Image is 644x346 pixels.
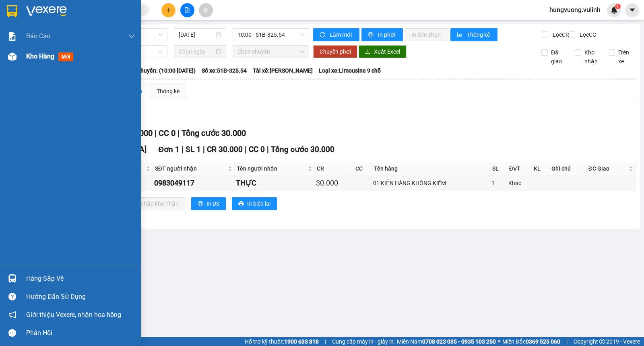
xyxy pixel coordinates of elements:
span: mới [58,52,73,61]
span: Miền Nam [397,337,496,346]
th: Ghi chú [549,162,586,175]
span: Lọc CR [549,30,570,39]
span: Kho nhận [581,48,602,66]
span: down [128,33,135,40]
span: bar-chart [457,32,464,38]
span: Thống kê [467,30,491,39]
img: logo-vxr [7,5,17,17]
span: Văn phòng [GEOGRAPHIC_DATA] [33,145,147,154]
span: Tổng cước 30.000 [271,145,334,154]
span: caret-down [629,6,636,14]
span: | [203,145,205,154]
button: bar-chartThống kê [450,28,497,41]
span: question-circle [8,293,16,300]
span: 1 [616,4,619,9]
img: solution-icon [8,32,17,41]
span: notification [8,311,16,319]
button: file-add [180,3,194,17]
span: plus [166,7,171,13]
span: Tài xế: [PERSON_NAME] [253,66,313,75]
span: CC 0 [249,145,265,154]
th: ĐVT [507,162,532,175]
span: Hỗ trợ kỹ thuật: [245,337,319,346]
span: CC 0 [159,128,175,138]
span: | [178,128,180,138]
span: download [365,49,371,55]
div: 0983049117 [154,177,233,189]
span: 10:00 - 51B-325.54 [237,29,304,41]
img: logo.jpg [4,4,44,44]
span: | [267,145,269,154]
img: warehouse-icon [8,274,17,283]
sup: 1 [615,4,621,9]
span: SL 1 [186,145,201,154]
span: Số xe: 51B-325.54 [202,66,247,75]
span: Lọc CC [576,30,597,39]
span: In biên lai [247,199,270,208]
span: CR 30.000 [207,145,243,154]
span: Chọn chuyến [237,46,304,58]
div: Hướng dẫn sử dụng [26,291,135,303]
span: | [566,337,568,346]
span: copyright [599,339,605,344]
th: SL [490,162,507,175]
span: Giới thiệu Vexere, nhận hoa hồng [26,310,121,320]
th: CR [315,162,354,175]
span: printer [368,32,375,38]
input: 13/10/2025 [179,30,215,39]
div: 01 KIỆN HÀNG KHÔNG KIỂM [373,179,489,188]
span: phone [4,60,10,66]
span: file-add [184,7,190,13]
span: hungvuong.vulinh [543,5,607,15]
span: Chuyến: (10:00 [DATE]) [137,66,196,75]
b: [PERSON_NAME] [46,5,114,15]
span: In DS [206,199,219,208]
span: Tổng cước 30.000 [182,128,246,138]
div: Thống kê [157,87,180,96]
span: message [8,329,16,337]
button: Chuyển phơi [313,45,357,58]
button: printerIn biên lai [232,197,277,210]
span: Đã giao [548,48,569,66]
span: | [325,337,326,346]
input: Chọn ngày [179,47,215,56]
div: Phản hồi [26,327,135,339]
span: Đơn 1 [159,145,180,154]
span: Miền Bắc [502,337,560,346]
div: Hàng sắp về [26,273,135,285]
span: Tên người nhận [237,164,306,173]
span: sync [320,32,326,38]
th: Tên hàng [372,162,490,175]
span: | [245,145,247,154]
button: printerIn DS [191,197,226,210]
strong: 1900 633 818 [284,338,319,345]
span: Cung cấp máy in - giấy in: [332,337,395,346]
span: environment [46,19,53,26]
span: Kho hàng [26,52,54,60]
div: 30.000 [316,177,352,189]
button: In đơn chọn [405,28,449,41]
td: THỰC [235,175,314,191]
div: THỰC [236,177,313,189]
button: downloadXuất Excel [359,45,407,58]
span: ⚪️ [498,340,500,343]
td: 0983049117 [153,175,235,191]
span: ĐC Giao [588,164,627,173]
button: printerIn phơi [361,28,403,41]
li: 1900 8181 [4,58,153,68]
button: aim [199,3,213,17]
strong: 0708 023 035 - 0935 103 250 [422,338,496,345]
div: 1 [491,179,506,188]
th: KL [532,162,549,175]
li: E11, Đường số 8, Khu dân cư Nông [GEOGRAPHIC_DATA], Kv.[GEOGRAPHIC_DATA], [GEOGRAPHIC_DATA] [4,18,153,58]
span: aim [203,7,208,13]
span: In phơi [378,30,396,39]
button: downloadNhập kho nhận [124,197,185,210]
button: plus [161,3,175,17]
span: SĐT người nhận [155,164,226,173]
span: printer [238,201,244,207]
span: Trên xe [615,48,636,66]
div: Khác [508,179,530,188]
strong: 0369 525 060 [526,338,560,345]
span: | [155,128,157,138]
